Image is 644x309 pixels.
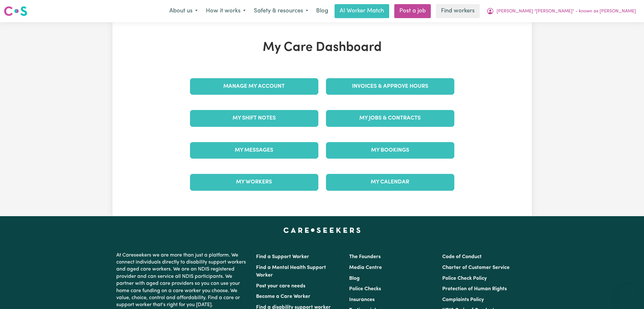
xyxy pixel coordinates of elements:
a: Find a Mental Health Support Worker [256,265,326,278]
a: My Bookings [326,142,454,159]
a: Insurances [349,297,375,302]
a: Post a job [394,4,431,18]
a: Blog [349,276,360,281]
a: Charter of Customer Service [442,265,510,270]
a: My Jobs & Contracts [326,110,454,127]
a: Find workers [436,4,480,18]
button: About us [165,4,202,18]
a: Careseekers logo [4,4,27,18]
button: How it works [202,4,250,18]
a: Code of Conduct [442,254,482,259]
a: Police Check Policy [442,276,487,281]
a: Invoices & Approve Hours [326,78,454,95]
button: My Account [482,4,640,18]
a: Manage My Account [190,78,318,95]
img: Careseekers logo [4,5,27,17]
iframe: Button to launch messaging window [619,284,639,304]
a: Post your care needs [256,284,305,289]
a: Police Checks [349,286,381,292]
h1: My Care Dashboard [186,40,458,55]
a: AI Worker Match [335,4,389,18]
button: Safety & resources [250,4,312,18]
a: The Founders [349,254,381,259]
a: Protection of Human Rights [442,286,507,292]
a: Become a Care Worker [256,294,310,299]
a: My Workers [190,174,318,190]
a: My Calendar [326,174,454,190]
a: Find a Support Worker [256,254,309,259]
a: Careseekers home page [283,228,361,233]
a: Complaints Policy [442,297,484,302]
a: My Shift Notes [190,110,318,127]
a: Blog [312,4,332,18]
a: Media Centre [349,265,382,270]
a: My Messages [190,142,318,159]
span: [PERSON_NAME] "[PERSON_NAME]" - known as [PERSON_NAME] [497,8,636,15]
